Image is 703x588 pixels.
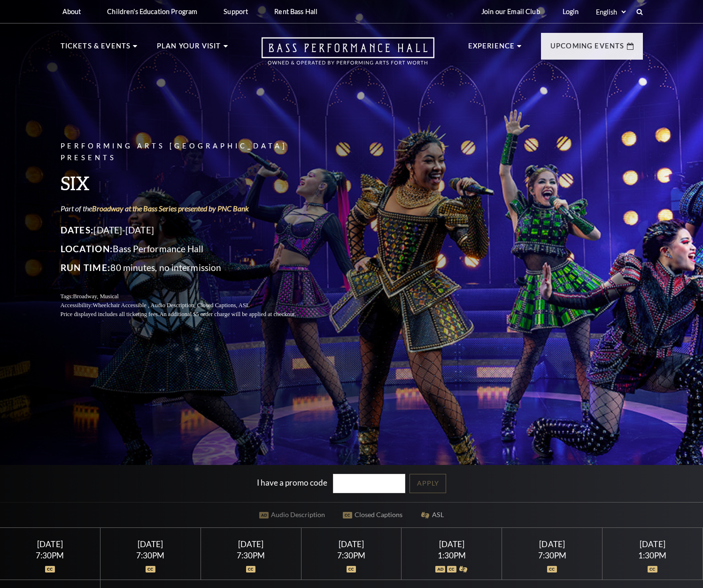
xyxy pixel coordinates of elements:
div: 7:30PM [11,551,89,559]
img: icon_oc.svg [447,566,457,573]
img: icon_asla.svg [458,566,468,573]
div: 7:30PM [312,551,390,559]
img: icon_ad.svg [435,566,445,573]
p: Rent Bass Hall [274,8,317,15]
div: [DATE] [312,539,390,549]
img: icon_oc.svg [146,566,155,573]
div: [DATE] [513,539,591,549]
img: icon_oc.svg [547,566,557,573]
div: 7:30PM [513,551,591,559]
div: [DATE] [614,539,691,549]
div: 1:30PM [614,551,691,559]
div: [DATE] [413,539,490,549]
span: Broadway, Musical [73,293,118,300]
p: Price displayed includes all ticketing fees. [61,310,319,319]
span: Wheelchair Accessible , Audio Description, Closed Captions, ASL [93,302,249,309]
span: An additional $5 order charge will be applied at checkout. [159,311,296,317]
label: I have a promo code [257,478,327,487]
img: icon_oc.svg [246,566,256,573]
p: Part of the [61,203,319,214]
p: Tickets & Events [61,40,131,57]
span: Run Time: [61,262,111,273]
div: 7:30PM [212,551,289,559]
img: icon_oc.svg [347,566,356,573]
div: [DATE] [112,539,189,549]
p: Plan Your Visit [157,40,221,57]
p: Tags: [61,292,319,301]
p: Support [224,8,248,15]
p: Accessibility: [61,301,319,310]
span: Location: [61,243,113,254]
img: icon_oc.svg [45,566,55,573]
div: [DATE] [11,539,89,549]
p: Children's Education Program [107,8,197,15]
img: icon_oc.svg [648,566,657,573]
p: 80 minutes, no intermission [61,260,319,275]
select: Select: [594,8,627,16]
div: 1:30PM [413,551,490,559]
p: Bass Performance Hall [61,241,319,256]
p: About [62,8,81,15]
a: Broadway at the Bass Series presented by PNC Bank [92,204,249,213]
div: [DATE] [212,539,289,549]
p: [DATE]-[DATE] [61,223,319,238]
div: 7:30PM [112,551,189,559]
p: Upcoming Events [550,40,625,57]
p: Experience [468,40,515,57]
p: Performing Arts [GEOGRAPHIC_DATA] Presents [61,140,319,164]
span: Dates: [61,224,94,235]
h3: SIX [61,171,319,195]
